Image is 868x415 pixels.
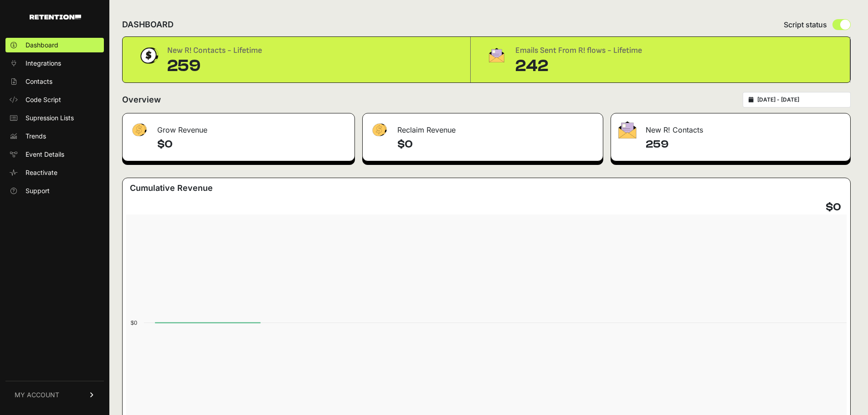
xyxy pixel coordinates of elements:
[5,147,104,162] a: Event Details
[123,113,354,141] div: Grow Revenue
[5,74,104,89] a: Contacts
[646,137,843,152] h4: 259
[167,44,262,57] div: New R! Contacts - Lifetime
[5,184,104,198] a: Support
[167,57,262,75] div: 259
[131,319,137,326] text: $0
[26,59,61,68] span: Integrations
[515,44,642,57] div: Emails Sent From R! flows - Lifetime
[370,121,388,139] img: fa-dollar-13500eef13a19c4ab2b9ed9ad552e47b0d9fc28b02b83b90ba0e00f96d6372e9.png
[5,92,104,107] a: Code Script
[26,186,50,195] span: Support
[26,132,46,141] span: Trends
[5,165,104,180] a: Reactivate
[611,113,850,141] div: New R! Contacts
[30,15,81,20] img: Retention.com
[122,93,161,106] h2: Overview
[26,95,61,104] span: Code Script
[5,56,104,71] a: Integrations
[5,111,104,125] a: Supression Lists
[137,44,160,67] img: dollar-coin-05c43ed7efb7bc0c12610022525b4bbbb207c7efeef5aecc26f025e68dcafac9.png
[26,77,52,86] span: Contacts
[485,44,508,66] img: fa-envelope-19ae18322b30453b285274b1b8af3d052b27d846a4fbe8435d1a52b978f639a2.png
[157,137,347,152] h4: $0
[26,150,64,159] span: Event Details
[130,121,148,139] img: fa-dollar-13500eef13a19c4ab2b9ed9ad552e47b0d9fc28b02b83b90ba0e00f96d6372e9.png
[618,121,637,138] img: fa-envelope-19ae18322b30453b285274b1b8af3d052b27d846a4fbe8435d1a52b978f639a2.png
[130,182,213,195] h3: Cumulative Revenue
[26,168,57,177] span: Reactivate
[15,390,59,400] span: MY ACCOUNT
[26,41,58,50] span: Dashboard
[397,137,596,152] h4: $0
[5,129,104,143] a: Trends
[363,113,603,141] div: Reclaim Revenue
[515,57,642,75] div: 242
[5,381,104,409] a: MY ACCOUNT
[122,18,174,31] h2: DASHBOARD
[784,19,827,30] span: Script status
[26,113,74,123] span: Supression Lists
[826,200,841,215] h4: $0
[5,38,104,52] a: Dashboard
